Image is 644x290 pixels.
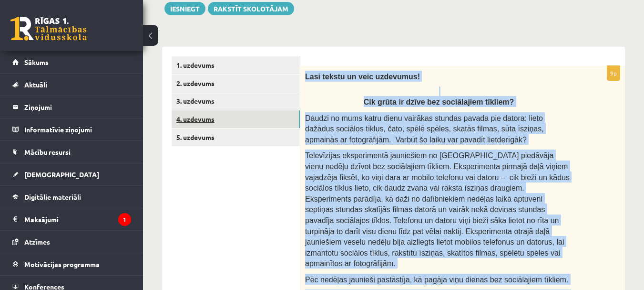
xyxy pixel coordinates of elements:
[12,186,131,208] a: Digitālie materiāli
[305,114,544,144] span: Daudzi no mums katru dienu vairākas stundas pavada pie datora: lieto dažādus sociālos tīklus, čat...
[12,51,131,73] a: Sākums
[364,98,514,106] b: Cik grūta ir dzīve bez sociālajiem tīkliem?
[12,141,131,163] a: Mācību resursi
[24,237,50,246] span: Atzīmes
[172,110,300,128] a: 4. uzdevums
[12,208,131,230] a: Maksājumi1
[24,208,131,230] legend: Maksājumi
[172,129,300,146] a: 5. uzdevums
[24,118,131,140] legend: Informatīvie ziņojumi
[12,118,131,140] a: Informatīvie ziņojumi
[118,213,131,226] i: 1
[172,56,300,74] a: 1. uzdevums
[164,2,205,15] button: Iesniegt
[12,96,131,118] a: Ziņojumi
[10,17,87,41] a: Rīgas 1. Tālmācības vidusskola
[607,65,620,81] p: 9p
[24,96,131,118] legend: Ziņojumi
[12,253,131,275] a: Motivācijas programma
[208,2,294,15] a: Rakstīt skolotājam
[24,170,99,179] span: [DEMOGRAPHIC_DATA]
[12,163,131,185] a: [DEMOGRAPHIC_DATA]
[24,260,100,269] span: Motivācijas programma
[24,80,47,89] span: Aktuāli
[12,231,131,253] a: Atzīmes
[12,74,131,96] a: Aktuāli
[24,148,71,156] span: Mācību resursi
[24,193,81,201] span: Digitālie materiāli
[305,73,420,81] span: Lasi tekstu un veic uzdevumus!
[305,276,568,284] span: Pēc nedēļas jaunieši pastāstīja, kā pagāja viņu dienas bez sociālajiem tīkliem.
[24,58,49,66] span: Sākums
[305,151,570,268] span: Televīzijas eksperimentā jauniešiem no [GEOGRAPHIC_DATA] piedāvāja vienu nedēļu dzīvot bez sociāl...
[172,92,300,110] a: 3. uzdevums
[172,75,300,92] a: 2. uzdevums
